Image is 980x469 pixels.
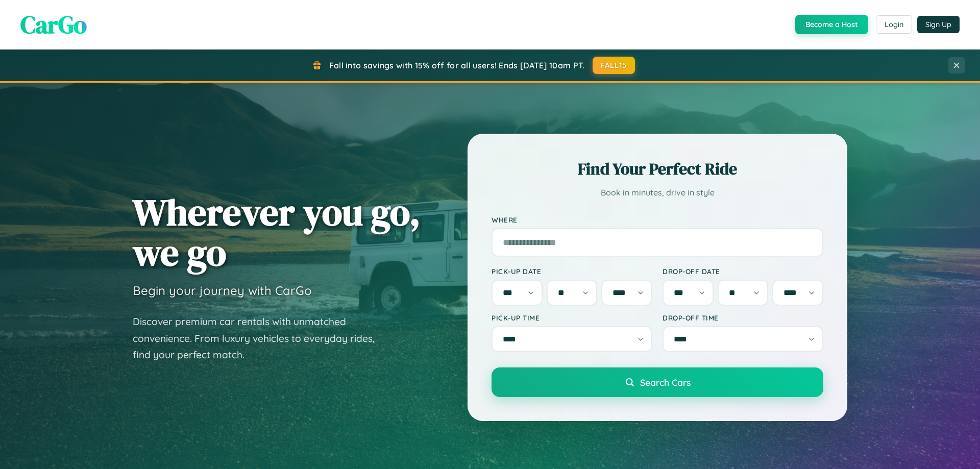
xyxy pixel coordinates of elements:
label: Where [492,215,823,224]
button: Become a Host [795,15,868,34]
span: Search Cars [640,377,691,388]
button: Login [876,15,912,34]
h3: Begin your journey with CarGo [133,283,312,298]
span: CarGo [20,8,87,41]
button: Search Cars [492,367,823,397]
button: FALL15 [593,57,635,74]
label: Drop-off Date [663,267,823,276]
p: Book in minutes, drive in style [492,185,823,200]
label: Drop-off Time [663,313,823,322]
p: Discover premium car rentals with unmatched convenience. From luxury vehicles to everyday rides, ... [133,313,388,363]
label: Pick-up Date [492,267,652,276]
span: Fall into savings with 15% off for all users! Ends [DATE] 10am PT. [329,60,585,70]
label: Pick-up Time [492,313,652,322]
h2: Find Your Perfect Ride [492,158,823,180]
button: Sign Up [917,16,960,33]
h1: Wherever you go, we go [133,192,421,273]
